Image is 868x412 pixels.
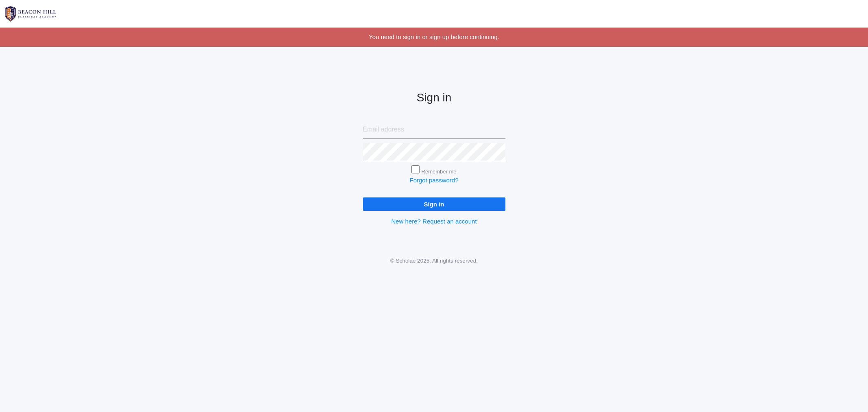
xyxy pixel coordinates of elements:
input: Sign in [363,197,505,211]
a: Forgot password? [409,177,458,184]
a: New here? Request an account [391,218,477,225]
label: Remember me [422,169,457,175]
input: Email address [363,121,505,139]
h2: Sign in [363,92,505,104]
